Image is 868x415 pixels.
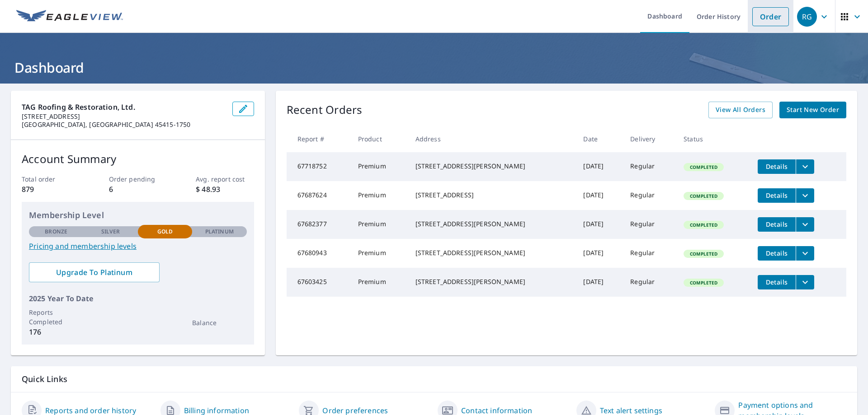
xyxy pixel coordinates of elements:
[205,228,234,236] p: Platinum
[684,222,723,228] span: Completed
[16,10,123,23] img: EV Logo
[676,126,750,152] th: Status
[157,228,173,236] p: Gold
[758,246,796,261] button: detailsBtn-67680943
[351,181,408,210] td: Premium
[787,104,839,116] span: Start New Order
[684,193,723,199] span: Completed
[29,262,160,282] a: Upgrade To Platinum
[36,267,152,277] span: Upgrade To Platinum
[684,280,723,286] span: Completed
[408,126,576,152] th: Address
[22,174,80,184] p: Total order
[287,239,351,268] td: 67680943
[763,278,790,286] span: Details
[763,220,790,228] span: Details
[287,210,351,239] td: 67682377
[192,318,246,327] p: Balance
[684,251,723,257] span: Completed
[29,308,83,326] p: Reports Completed
[351,239,408,268] td: Premium
[196,184,254,195] p: $ 48.93
[796,246,814,261] button: filesDropdownBtn-67680943
[287,181,351,210] td: 67687624
[287,152,351,181] td: 67718752
[109,184,167,195] p: 6
[752,7,789,26] a: Order
[22,151,254,167] p: Account Summary
[287,102,363,118] p: Recent Orders
[22,373,846,385] p: Quick Links
[29,241,247,252] a: Pricing and membership levels
[22,121,225,129] p: [GEOGRAPHIC_DATA], [GEOGRAPHIC_DATA] 45415-1750
[415,219,569,228] div: [STREET_ADDRESS][PERSON_NAME]
[758,159,796,174] button: detailsBtn-67718752
[29,209,247,221] p: Membership Level
[796,188,814,203] button: filesDropdownBtn-67687624
[623,181,676,210] td: Regular
[576,210,623,239] td: [DATE]
[109,174,167,184] p: Order pending
[758,275,796,289] button: detailsBtn-67603425
[45,228,67,236] p: Bronze
[716,104,765,116] span: View All Orders
[576,268,623,297] td: [DATE]
[796,159,814,174] button: filesDropdownBtn-67718752
[623,268,676,297] td: Regular
[351,210,408,239] td: Premium
[758,217,796,232] button: detailsBtn-67682377
[22,102,225,112] p: TAG Roofing & Restoration, ltd.
[623,239,676,268] td: Regular
[415,191,569,200] div: [STREET_ADDRESS]
[11,58,857,77] h1: Dashboard
[576,126,623,152] th: Date
[196,174,254,184] p: Avg. report cost
[22,184,80,195] p: 879
[576,152,623,181] td: [DATE]
[623,210,676,239] td: Regular
[779,102,846,118] a: Start New Order
[576,181,623,210] td: [DATE]
[287,126,351,152] th: Report #
[29,326,83,337] p: 176
[576,239,623,268] td: [DATE]
[758,188,796,203] button: detailsBtn-67687624
[763,191,790,200] span: Details
[797,7,817,27] div: RG
[415,248,569,257] div: [STREET_ADDRESS][PERSON_NAME]
[684,164,723,170] span: Completed
[287,268,351,297] td: 67603425
[415,162,569,171] div: [STREET_ADDRESS][PERSON_NAME]
[351,126,408,152] th: Product
[351,268,408,297] td: Premium
[623,152,676,181] td: Regular
[763,162,790,171] span: Details
[796,217,814,232] button: filesDropdownBtn-67682377
[415,277,569,286] div: [STREET_ADDRESS][PERSON_NAME]
[351,152,408,181] td: Premium
[796,275,814,289] button: filesDropdownBtn-67603425
[763,249,790,257] span: Details
[623,126,676,152] th: Delivery
[29,293,247,304] p: 2025 Year To Date
[708,102,773,118] a: View All Orders
[101,228,120,236] p: Silver
[22,112,225,121] p: [STREET_ADDRESS]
